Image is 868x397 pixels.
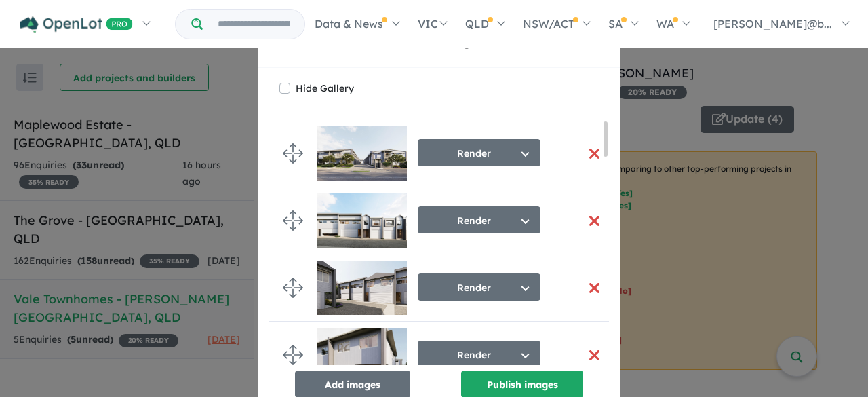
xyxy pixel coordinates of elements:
span: [PERSON_NAME]@b... [713,17,832,31]
button: Render [418,206,540,233]
img: jFEj7ogModiymr9U.jpg [317,193,407,248]
img: drag.svg [283,345,303,365]
img: Vale%20Townhomes%20-%20Bray%20Park___1754961680_1.jpg [317,261,407,315]
img: Openlot PRO Logo White [20,16,133,33]
button: Render [418,139,540,166]
input: Try estate name, suburb, builder or developer [205,10,302,39]
button: Render [418,273,540,301]
button: Render [418,341,540,368]
img: 9vt8ARZsYeP4LwGp.jpg [317,328,407,382]
img: drag.svg [283,278,303,298]
img: drag.svg [283,143,303,164]
img: drag.svg [283,210,303,231]
label: Hide Gallery [296,79,354,98]
img: giScjlcTXUBo1kOX.jpg [317,126,407,181]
